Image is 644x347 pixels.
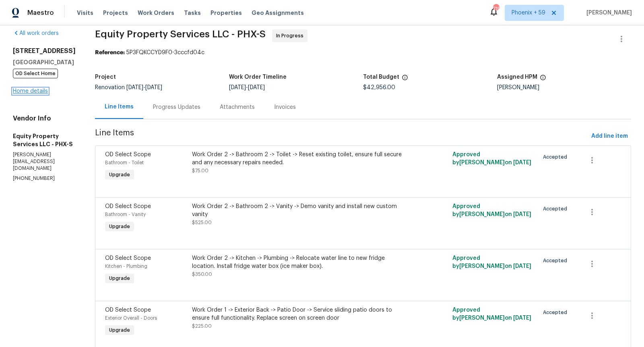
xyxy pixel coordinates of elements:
[192,272,212,277] span: $350.00
[95,29,266,39] span: Equity Property Services LLC - PHX-S
[105,204,151,209] span: OD Select Scope
[126,85,162,90] span: -
[106,171,133,179] span: Upgrade
[402,74,408,85] span: The total cost of line items that have been proposed by Opendoor. This sum includes line items th...
[211,9,242,17] span: Properties
[192,254,404,270] div: Work Order 2 -> Kitchen -> Plumbing -> Relocate water line to new fridge location. Install fridge...
[106,222,133,231] span: Upgrade
[252,9,304,17] span: Geo Assignments
[363,85,395,90] span: $42,956.00
[276,32,307,40] span: In Progress
[497,74,537,80] h5: Assigned HPM
[192,151,404,167] div: Work Order 2 -> Bathroom 2 -> Toilet -> Reset existing toilet, ensure full secure and any necessa...
[452,255,531,269] span: Approved by [PERSON_NAME] on
[105,316,157,320] span: Exterior Overall - Doors
[583,9,632,17] span: [PERSON_NAME]
[105,307,151,313] span: OD Select Scope
[497,85,631,90] div: [PERSON_NAME]
[105,103,134,111] div: Line Items
[184,10,201,16] span: Tasks
[192,220,212,225] span: $525.00
[13,47,76,55] h2: [STREET_ADDRESS]
[105,160,144,165] span: Bathroom - Toilet
[13,31,59,36] a: All work orders
[192,306,404,322] div: Work Order 1 -> Exterior Back -> Patio Door -> Service sliding patio doors to ensure full functio...
[229,74,287,80] h5: Work Order Timeline
[103,9,128,17] span: Projects
[220,103,255,111] div: Attachments
[588,129,631,144] button: Add line item
[77,9,93,17] span: Visits
[105,255,151,261] span: OD Select Scope
[105,212,146,217] span: Bathroom - Vanity
[513,315,531,321] span: [DATE]
[95,85,162,90] span: Renovation
[513,263,531,269] span: [DATE]
[13,151,76,172] p: [PERSON_NAME][EMAIL_ADDRESS][DOMAIN_NAME]
[145,85,162,90] span: [DATE]
[543,257,570,265] span: Accepted
[543,308,570,316] span: Accepted
[95,50,125,55] b: Reference:
[452,204,531,217] span: Approved by [PERSON_NAME] on
[13,88,48,94] a: Home details
[493,5,499,13] div: 719
[363,74,399,80] h5: Total Budget
[513,212,531,217] span: [DATE]
[543,153,570,161] span: Accepted
[192,168,208,173] span: $75.00
[13,114,76,122] h4: Vendor Info
[13,69,58,78] span: OD Select Home
[192,202,404,218] div: Work Order 2 -> Bathroom 2 -> Vanity -> Demo vanity and install new custom vanity
[452,307,531,321] span: Approved by [PERSON_NAME] on
[13,58,76,66] h5: [GEOGRAPHIC_DATA]
[106,274,133,282] span: Upgrade
[540,74,546,85] span: The hpm assigned to this work order.
[229,85,246,90] span: [DATE]
[106,326,133,334] span: Upgrade
[13,175,76,182] p: [PHONE_NUMBER]
[27,9,54,17] span: Maestro
[105,264,147,269] span: Kitchen - Plumbing
[513,160,531,165] span: [DATE]
[274,103,296,111] div: Invoices
[229,85,265,90] span: -
[591,131,628,141] span: Add line item
[95,74,116,80] h5: Project
[512,9,545,17] span: Phoenix + 59
[95,49,631,57] div: 5P3FQKCCYD9F0-3cccfd04c
[248,85,265,90] span: [DATE]
[543,205,570,213] span: Accepted
[192,324,212,329] span: $225.00
[105,152,151,157] span: OD Select Scope
[126,85,143,90] span: [DATE]
[153,103,200,111] div: Progress Updates
[452,152,531,165] span: Approved by [PERSON_NAME] on
[138,9,174,17] span: Work Orders
[13,132,76,148] h5: Equity Property Services LLC - PHX-S
[95,129,588,144] span: Line Items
